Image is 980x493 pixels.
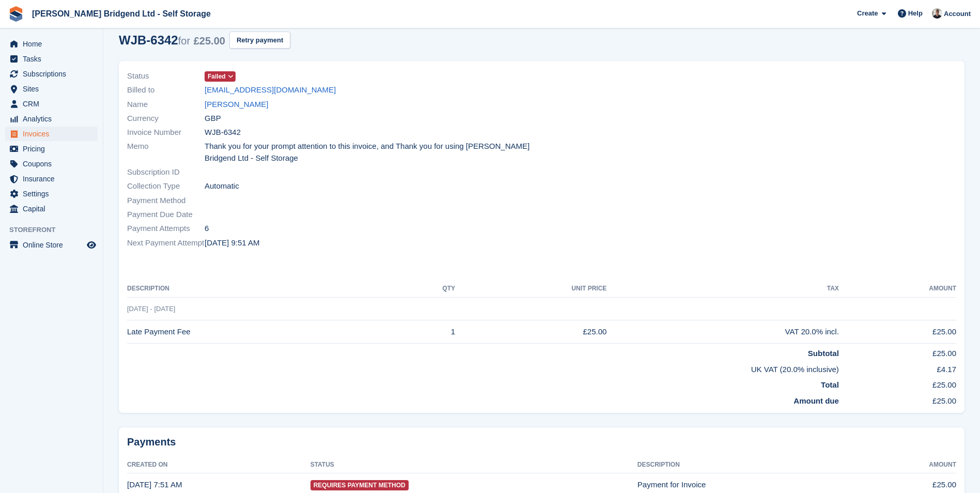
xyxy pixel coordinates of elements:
td: £25.00 [839,320,956,344]
span: Billed to [127,84,205,96]
a: menu [5,52,98,66]
span: Online Store [23,238,85,252]
h2: Payments [127,436,956,449]
div: WJB-6342 [119,33,225,47]
span: Sites [23,82,85,96]
a: menu [5,202,98,216]
a: [EMAIL_ADDRESS][DOMAIN_NAME] [205,84,336,96]
a: menu [5,127,98,141]
a: menu [5,187,98,201]
a: [PERSON_NAME] Bridgend Ltd - Self Storage [28,5,215,22]
span: Failed [208,72,226,81]
span: Coupons [23,157,85,171]
span: [DATE] - [DATE] [127,305,175,313]
img: stora-icon-8386f47178a22dfd0bd8f6a31ec36ba5ce8667c1dd55bd0f319d3a0aa187defe.svg [8,6,24,22]
span: Subscription ID [127,166,205,178]
th: Tax [606,281,838,297]
span: Payment Method [127,195,205,207]
th: Status [310,457,637,473]
span: Next Payment Attempt [127,237,205,249]
span: Payment Due Date [127,209,205,221]
a: menu [5,172,98,186]
td: £4.17 [839,360,956,376]
img: Rhys Jones [932,8,942,19]
span: Capital [23,202,85,216]
th: Description [637,457,866,473]
a: menu [5,37,98,51]
span: Collection Type [127,180,205,192]
span: Status [127,70,205,82]
strong: Total [821,380,839,389]
a: Failed [205,70,236,82]
strong: Amount due [794,396,839,405]
span: Pricing [23,142,85,156]
td: £25.00 [455,320,606,344]
time: 2025-08-13 06:51:23 UTC [127,480,182,489]
a: menu [5,142,98,156]
span: Memo [127,141,205,164]
th: QTY [400,281,455,297]
a: menu [5,112,98,126]
td: £25.00 [839,344,956,360]
span: £25.00 [194,35,225,47]
div: VAT 20.0% incl. [606,326,838,338]
span: CRM [23,97,85,111]
a: menu [5,82,98,96]
span: Settings [23,187,85,201]
span: Analytics [23,112,85,126]
td: £25.00 [839,375,956,391]
span: Tasks [23,52,85,66]
th: Amount [865,457,956,473]
span: GBP [205,113,221,125]
time: 2025-08-22 08:51:53 UTC [205,237,259,249]
span: Thank you for your prompt attention to this invoice, and Thank you for using [PERSON_NAME] Bridge... [205,141,536,164]
a: menu [5,238,98,252]
span: Payment Attempts [127,223,205,235]
span: Home [23,37,85,51]
td: 1 [400,320,455,344]
span: Help [908,8,923,19]
span: WJB-6342 [205,127,241,138]
th: Amount [839,281,956,297]
span: Storefront [9,225,103,235]
a: [PERSON_NAME] [205,99,268,111]
th: Created On [127,457,310,473]
a: menu [5,97,98,111]
th: Unit Price [455,281,606,297]
span: Currency [127,113,205,125]
a: Preview store [85,239,98,251]
span: Invoice Number [127,127,205,138]
td: £25.00 [839,391,956,407]
span: Requires Payment Method [310,480,409,490]
span: Account [944,9,971,19]
span: Subscriptions [23,67,85,81]
span: Automatic [205,180,239,192]
span: for [178,35,190,47]
strong: Subtotal [808,349,839,358]
span: Insurance [23,172,85,186]
button: Retry payment [229,32,290,49]
th: Description [127,281,400,297]
td: Late Payment Fee [127,320,400,344]
a: menu [5,157,98,171]
span: Invoices [23,127,85,141]
span: Name [127,99,205,111]
td: UK VAT (20.0% inclusive) [127,360,839,376]
span: 6 [205,223,209,235]
span: Create [857,8,878,19]
a: menu [5,67,98,81]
